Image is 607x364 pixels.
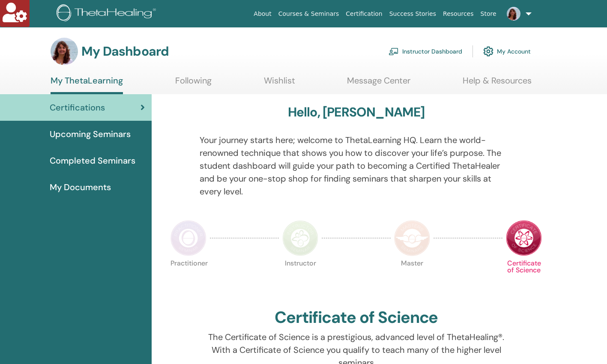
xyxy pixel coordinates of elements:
[50,128,131,140] span: Upcoming Seminars
[275,308,438,328] h2: Certificate of Science
[81,44,169,59] h3: My Dashboard
[477,6,500,22] a: Store
[288,104,425,120] h3: Hello, [PERSON_NAME]
[282,260,318,296] p: Instructor
[389,48,399,55] img: chalkboard-teacher.svg
[389,42,462,61] a: Instructor Dashboard
[342,6,386,22] a: Certification
[50,101,105,114] span: Certifications
[463,75,532,92] a: Help & Resources
[170,260,206,296] p: Practitioner
[347,75,410,92] a: Message Center
[51,75,123,94] a: My ThetaLearning
[264,75,295,92] a: Wishlist
[170,220,206,256] img: Practitioner
[175,75,212,92] a: Following
[483,44,493,59] img: cog.svg
[394,260,430,296] p: Master
[50,181,111,194] span: My Documents
[275,6,343,22] a: Courses & Seminars
[200,134,513,198] p: Your journey starts here; welcome to ThetaLearning HQ. Learn the world-renowned technique that sh...
[51,38,78,65] img: default.jpg
[394,220,430,256] img: Master
[386,6,440,22] a: Success Stories
[507,7,520,21] img: default.jpg
[250,6,275,22] a: About
[50,154,135,167] span: Completed Seminars
[506,260,542,296] p: Certificate of Science
[506,220,542,256] img: Certificate of Science
[57,4,159,24] img: logo.png
[440,6,477,22] a: Resources
[282,220,318,256] img: Instructor
[483,42,531,61] a: My Account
